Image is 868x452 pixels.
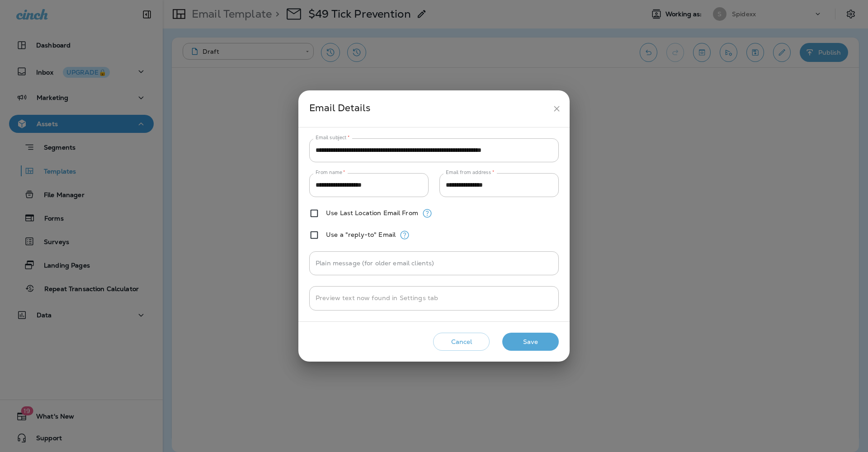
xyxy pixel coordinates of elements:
button: Save [502,333,559,351]
label: From name [316,169,345,176]
label: Use a "reply-to" Email [326,231,396,238]
div: Email Details [309,100,548,117]
label: Use Last Location Email From [326,209,418,217]
label: Email from address [446,169,494,176]
button: Cancel [433,333,490,351]
button: close [548,100,565,117]
label: Email subject [316,134,350,141]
